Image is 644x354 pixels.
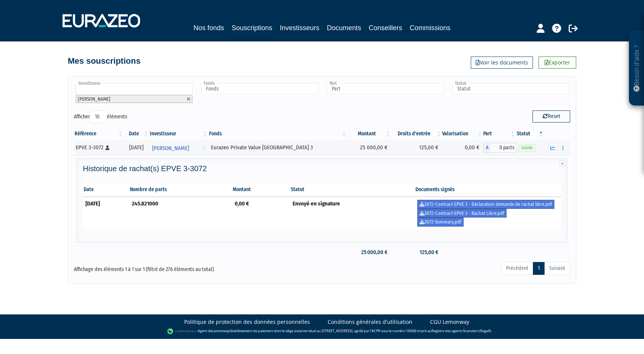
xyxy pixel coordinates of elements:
i: [Français] Personne physique [105,146,110,150]
td: 0,00 € [232,197,290,229]
label: Afficher éléments [74,110,127,123]
a: Commissions [410,23,450,33]
a: Documents [327,23,361,33]
td: Envoyé en signature [290,197,415,229]
td: 25 000,00 € [347,140,391,155]
th: Montant [232,183,290,197]
th: Date: activer pour trier la colonne par ordre croissant [124,127,149,140]
h4: Mes souscriptions [68,57,140,66]
th: Part: activer pour trier la colonne par ordre croissant [483,127,516,140]
span: [PERSON_NAME] [152,141,189,155]
select: Afficheréléments [90,110,107,123]
div: Affichage des éléments 1 à 1 sur 1 (filtré de 276 éléments au total) [74,261,274,273]
th: Nombre de parts [129,183,232,197]
a: Voir les documents [471,57,533,69]
i: Voir l'investisseur [203,141,205,155]
a: 3072-Summary.pdf [417,218,464,227]
div: A - Eurazeo Private Value Europe 3 [483,143,516,153]
a: [PERSON_NAME] [149,140,208,155]
p: Besoin d'aide ? [632,34,641,102]
th: Documents signés [415,183,561,197]
span: Valide [519,144,535,152]
th: Valorisation: activer pour trier la colonne par ordre croissant [442,127,483,140]
th: Date [83,183,129,197]
a: Nos fonds [194,23,224,33]
h4: Historique de rachat(s) EPVE 3-3072 [83,164,561,173]
th: Référence : activer pour trier la colonne par ordre croissant [74,127,124,140]
a: Investisseurs [280,23,319,33]
td: 125,00 € [391,140,442,155]
th: Droits d'entrée: activer pour trier la colonne par ordre croissant [391,127,442,140]
span: [PERSON_NAME] [78,96,110,102]
a: Politique de protection des données personnelles [184,318,310,326]
a: 3072-Contract-EPVE 3 - Rachat Libre.pdf [417,209,507,218]
div: [DATE] [126,144,146,152]
th: Statut [290,183,415,197]
td: [DATE] [83,197,129,229]
a: Registre des agents financiers (Regafi) [432,329,491,334]
th: Montant: activer pour trier la colonne par ordre croissant [347,127,391,140]
button: Reset [533,110,570,123]
img: 1732889491-logotype_eurazeo_blanc_rvb.png [63,14,140,28]
img: logo-lemonway.png [167,328,196,335]
a: CGU Lemonway [430,318,469,326]
a: Souscriptions [232,23,272,34]
th: Statut : activer pour trier la colonne par ordre d&eacute;croissant [516,127,544,140]
div: EPVE 3-3072 [76,144,121,152]
td: 0,00 € [442,140,483,155]
a: 1 [533,262,545,275]
a: 3072-Contract-EPVE 3 - Déclaration demande de rachat libre.pdf [417,200,554,209]
div: Eurazeo Private Value [GEOGRAPHIC_DATA] 3 [211,144,345,152]
a: Conditions générales d'utilisation [328,318,412,326]
th: Fonds: activer pour trier la colonne par ordre croissant [208,127,348,140]
a: Exporter [539,57,576,69]
a: Lemonway [212,329,229,334]
a: Conseillers [369,23,402,33]
td: 245.821000 [129,197,232,229]
div: - Agent de (établissement de paiement dont le siège social est situé au [STREET_ADDRESS], agréé p... [8,328,636,335]
span: A [483,143,491,153]
th: Investisseur: activer pour trier la colonne par ordre croissant [149,127,208,140]
td: 125,00 € [391,246,442,259]
td: 25 000,00 € [347,246,391,259]
span: 0 parts [491,143,516,153]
